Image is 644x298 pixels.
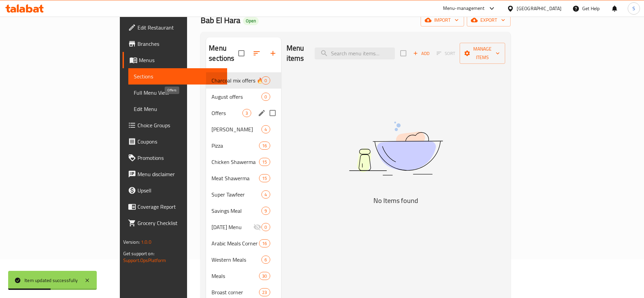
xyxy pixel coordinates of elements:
[211,190,261,199] span: Super Tawfeer
[123,215,227,231] a: Grocery Checklist
[262,126,270,133] span: 4
[311,195,481,206] h5: No Items found
[243,110,251,116] span: 3
[249,45,265,61] span: Sort sections
[211,125,261,133] span: [PERSON_NAME]
[259,175,270,182] span: 15
[259,143,270,149] span: 16
[257,108,267,118] button: edit
[265,45,281,61] button: Add section
[137,154,222,162] span: Promotions
[211,272,259,280] span: Meals
[137,23,222,32] span: Edit Restaurant
[262,191,270,198] span: 4
[206,89,281,105] div: August offers0
[128,68,227,85] a: Sections
[206,121,281,137] div: [PERSON_NAME]4
[460,43,505,64] button: Manage items
[211,174,259,182] div: Meat Shawerma
[261,256,270,264] div: items
[211,158,259,166] div: Chicken Shawerma
[137,137,222,146] span: Coupons
[134,105,222,113] span: Edit Menu
[261,125,270,133] div: items
[211,76,261,85] span: Charcoal mix offers 🔥
[128,85,227,101] a: Full Menu View
[123,36,227,52] a: Branches
[259,158,270,166] div: items
[211,288,259,296] div: Broast corner
[243,18,259,24] span: Open
[472,16,505,24] span: export
[123,238,140,246] span: Version:
[261,93,270,101] div: items
[206,203,281,219] div: Savings Meal9
[253,223,261,231] svg: Inactive section
[259,289,270,296] span: 23
[211,109,242,117] span: Offers
[123,133,227,150] a: Coupons
[123,249,154,258] span: Get support on:
[206,170,281,186] div: Meat Shawerma15
[211,239,259,247] span: Arabic Meals Corner
[412,50,430,57] span: Add
[123,199,227,215] a: Coverage Report
[262,77,270,84] span: 0
[206,219,281,235] div: [DATE] Menu0
[426,16,459,24] span: import
[123,19,227,36] a: Edit Restaurant
[137,219,222,227] span: Grocery Checklist
[137,186,222,194] span: Upsell
[432,48,460,59] span: Select section first
[259,273,270,279] span: 30
[287,43,307,63] h2: Menu items
[243,17,259,25] div: Open
[443,4,485,13] div: Menu-management
[206,105,281,121] div: Offers3edit
[206,154,281,170] div: Chicken Shawerma15
[206,72,281,89] div: Charcoal mix offers 🔥0
[211,223,253,231] span: [DATE] Menu
[134,72,222,80] span: Sections
[517,5,562,12] div: [GEOGRAPHIC_DATA]
[259,239,270,247] div: items
[137,203,222,211] span: Coverage Report
[137,170,222,178] span: Menu disclaimer
[465,45,500,62] span: Manage items
[123,150,227,166] a: Promotions
[315,48,395,59] input: search
[24,277,78,284] div: Item updated successfully
[262,208,270,214] span: 9
[211,223,253,231] div: Ramadan Menu
[259,174,270,182] div: items
[139,56,222,64] span: Menus
[211,125,261,133] div: Maria
[311,104,481,193] img: dish.svg
[261,207,270,215] div: items
[410,48,432,59] button: Add
[211,207,261,215] span: Savings Meal
[123,166,227,182] a: Menu disclaimer
[123,182,227,199] a: Upsell
[242,109,251,117] div: items
[262,224,270,230] span: 0
[123,52,227,68] a: Menus
[211,256,261,264] span: Western Meals
[234,46,249,60] span: Select all sections
[259,288,270,296] div: items
[206,268,281,284] div: Meals30
[259,142,270,150] div: items
[211,142,259,150] div: Pizza
[261,223,270,231] div: items
[259,159,270,165] span: 15
[259,240,270,247] span: 16
[123,256,166,265] a: Support.OpsPlatform
[632,5,635,12] span: S
[259,272,270,280] div: items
